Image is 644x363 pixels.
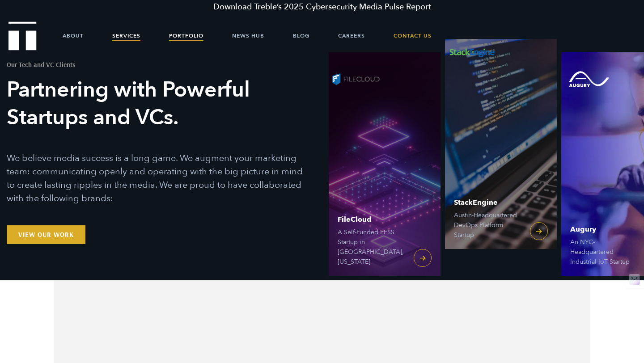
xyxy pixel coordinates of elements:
a: Careers [338,22,365,49]
h3: Partnering with Powerful Startups and VCs. [7,76,306,131]
a: Contact Us [394,22,432,49]
a: Blog [293,22,309,49]
a: News Hub [232,22,264,49]
a: View Our Work [7,225,85,244]
p: We believe media success is a long game. We augment your marketing team: communicating openly and... [7,152,306,205]
a: Portfolio [169,22,203,49]
a: StackEngine [445,25,557,249]
a: FileCloud [329,52,441,276]
span: Austin-Headquartered DevOps Platform Startup [454,211,521,240]
a: Services [112,22,140,49]
span: FileCloud [338,216,405,223]
span: A Self-Funded EFSS Startup in [GEOGRAPHIC_DATA], [US_STATE] [338,228,405,267]
img: FileCloud logo [329,66,382,93]
span: Augury [570,226,637,233]
img: Treble logo [8,21,37,50]
a: About [63,22,84,49]
h1: Our Tech and VC Clients [7,61,306,68]
img: Augury logo [561,66,615,93]
a: Treble Homepage [9,22,36,50]
span: StackEngine [454,199,521,206]
img: StackEngine logo [445,39,499,66]
span: An NYC-Headquartered Industrial IoT Startup [570,237,637,267]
